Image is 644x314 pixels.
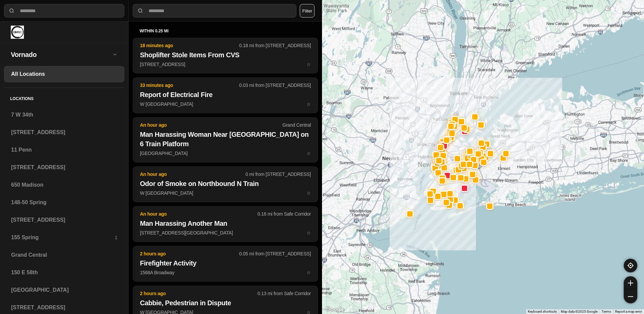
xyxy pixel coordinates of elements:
[258,211,311,217] p: 0.16 mi from Safe Corridor
[4,194,124,211] a: 148-50 Spring
[627,262,634,269] img: recenter
[11,128,117,136] h3: [STREET_ADDRESS]
[4,282,124,298] a: [GEOGRAPHIC_DATA]
[628,280,633,286] img: zoom-in
[11,251,117,259] h3: Grand Central
[307,101,311,107] span: star
[140,82,239,89] p: 33 minutes ago
[11,163,117,171] h3: [STREET_ADDRESS]
[140,130,311,149] h2: Man Harassing Woman Near [GEOGRAPHIC_DATA] on 6 Train Platform
[4,264,124,281] a: 150 E 58th
[133,206,318,242] button: An hour ago0.16 mi from Safe CorridorMan Harassing Another Man[STREET_ADDRESS][GEOGRAPHIC_DATA]star
[140,42,239,49] p: 18 minutes ago
[324,305,346,314] img: Google
[140,190,311,196] p: W [GEOGRAPHIC_DATA]
[133,246,318,282] button: 2 hours ago0.05 mi from [STREET_ADDRESS]Firefighter Activity1568A Broadwaystar
[137,7,144,14] img: search
[8,7,15,14] img: search
[11,286,117,294] h3: [GEOGRAPHIC_DATA]
[140,258,311,268] h2: Firefighter Activity
[133,270,318,275] a: 2 hours ago0.05 mi from [STREET_ADDRESS]Firefighter Activity1568A Broadwaystar
[140,171,245,178] p: An hour ago
[133,150,318,156] a: An hour agoGrand CentralMan Harassing Woman Near [GEOGRAPHIC_DATA] on 6 Train Platform[GEOGRAPHIC...
[133,190,318,196] a: An hour ago0 mi from [STREET_ADDRESS]Odor of Smoke on Northbound N TrainW [GEOGRAPHIC_DATA]star
[11,181,117,189] h3: 650 Madison
[140,298,311,308] h2: Cabbie, Pedestrian in Dispute
[133,117,318,162] button: An hour agoGrand CentralMan Harassing Woman Near [GEOGRAPHIC_DATA] on 6 Train Platform[GEOGRAPHIC...
[133,38,318,73] button: 18 minutes ago0.18 mi from [STREET_ADDRESS]Shoplifter Stole Items From CVS[STREET_ADDRESS]star
[11,146,117,154] h3: 11 Penn
[602,310,611,313] a: Terms (opens in new tab)
[4,124,124,140] a: [STREET_ADDRESS]
[140,269,311,276] p: 1568A Broadway
[133,77,318,113] button: 33 minutes ago0.03 mi from [STREET_ADDRESS]Report of Electrical FireW [GEOGRAPHIC_DATA]star
[11,70,117,78] h3: All Locations
[4,177,124,193] a: 650 Madison
[140,150,311,157] p: [GEOGRAPHIC_DATA]
[4,212,124,228] a: [STREET_ADDRESS]
[307,270,311,275] span: star
[11,50,112,59] h2: Vornado
[307,62,311,67] span: star
[11,233,115,242] h3: 155 Spring
[307,230,311,235] span: star
[239,82,311,89] p: 0.03 mi from [STREET_ADDRESS]
[139,28,311,34] h5: within 0.25 mi
[624,259,637,272] button: recenter
[4,229,124,246] a: 155 Spring1
[133,61,318,67] a: 18 minutes ago0.18 mi from [STREET_ADDRESS]Shoplifter Stole Items From CVS[STREET_ADDRESS]star
[628,294,633,299] img: zoom-out
[11,304,117,312] h3: [STREET_ADDRESS]
[246,171,311,178] p: 0 mi from [STREET_ADDRESS]
[11,111,117,119] h3: 7 W 34th
[4,247,124,263] a: Grand Central
[4,107,124,123] a: 7 W 34th
[528,309,557,314] button: Keyboard shortcuts
[4,66,124,82] a: All Locations
[4,142,124,158] a: 11 Penn
[140,229,311,236] p: [STREET_ADDRESS][GEOGRAPHIC_DATA]
[133,166,318,202] button: An hour ago0 mi from [STREET_ADDRESS]Odor of Smoke on Northbound N TrainW [GEOGRAPHIC_DATA]star
[624,290,637,303] button: zoom-out
[300,4,315,18] button: Filter
[239,250,311,257] p: 0.05 mi from [STREET_ADDRESS]
[324,305,346,314] a: Open this area in Google Maps (opens a new window)
[140,290,257,297] p: 2 hours ago
[561,310,598,313] span: Map data ©2025 Google
[282,122,311,128] p: Grand Central
[140,101,311,107] p: W [GEOGRAPHIC_DATA]
[11,26,24,39] img: logo
[11,216,117,224] h3: [STREET_ADDRESS]
[140,50,311,60] h2: Shoplifter Stole Items From CVS
[624,276,637,290] button: zoom-in
[615,310,642,313] a: Report a map error
[239,42,311,49] p: 0.18 mi from [STREET_ADDRESS]
[140,90,311,99] h2: Report of Electrical Fire
[307,151,311,156] span: star
[307,190,311,196] span: star
[140,61,311,68] p: [STREET_ADDRESS]
[140,211,257,217] p: An hour ago
[140,122,282,128] p: An hour ago
[140,219,311,228] h2: Man Harassing Another Man
[115,234,118,241] p: 1
[140,179,311,188] h2: Odor of Smoke on Northbound N Train
[11,269,117,277] h3: 150 E 58th
[258,290,311,297] p: 0.13 mi from Safe Corridor
[4,88,124,107] h5: Locations
[133,101,318,107] a: 33 minutes ago0.03 mi from [STREET_ADDRESS]Report of Electrical FireW [GEOGRAPHIC_DATA]star
[133,230,318,235] a: An hour ago0.16 mi from Safe CorridorMan Harassing Another Man[STREET_ADDRESS][GEOGRAPHIC_DATA]star
[11,198,117,207] h3: 148-50 Spring
[112,52,118,57] img: open
[4,159,124,176] a: [STREET_ADDRESS]
[140,250,239,257] p: 2 hours ago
